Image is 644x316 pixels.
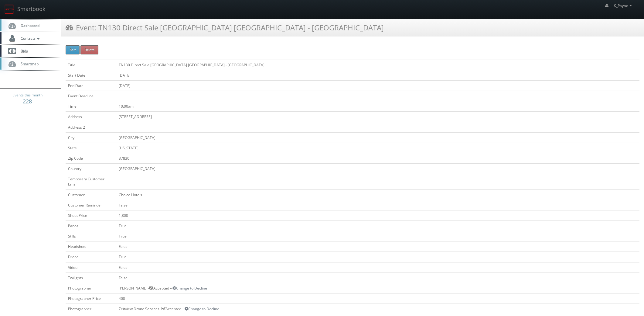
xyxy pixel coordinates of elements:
[116,262,639,273] td: False
[116,189,639,200] td: Choice Hotels
[66,164,116,174] td: Country
[116,221,639,231] td: True
[116,252,639,262] td: True
[116,241,639,252] td: False
[116,112,639,122] td: [STREET_ADDRESS]
[18,61,39,66] span: Smartmap
[116,132,639,143] td: [GEOGRAPHIC_DATA]
[66,273,116,283] td: Twilights
[66,200,116,210] td: Customer Reminder
[12,92,43,98] span: Events this month
[66,262,116,273] td: Video
[66,153,116,163] td: Zip Code
[116,283,639,293] td: [PERSON_NAME] - Accepted --
[116,273,639,283] td: False
[66,231,116,241] td: Stills
[66,283,116,293] td: Photographer
[116,304,639,314] td: Zeitview Drone Services - Accepted --
[66,22,384,33] h3: Event: TN130 Direct Sale [GEOGRAPHIC_DATA] [GEOGRAPHIC_DATA] - [GEOGRAPHIC_DATA]
[66,112,116,122] td: Address
[66,174,116,189] td: Temporary Customer Email
[5,5,14,14] img: smartbook-logo.png
[18,48,28,54] span: Bids
[66,293,116,304] td: Photographer Price
[66,210,116,221] td: Shoot Price
[116,231,639,241] td: True
[116,143,639,153] td: [US_STATE]
[66,189,116,200] td: Customer
[185,306,219,311] a: Change to Decline
[66,132,116,143] td: City
[66,221,116,231] td: Panos
[116,101,639,112] td: 10:00am
[66,101,116,112] td: Time
[116,210,639,221] td: 1,800
[66,91,116,101] td: Event Deadline
[116,80,639,91] td: [DATE]
[18,23,39,28] span: Dashboard
[66,241,116,252] td: Headshots
[66,143,116,153] td: State
[116,60,639,70] td: TN130 Direct Sale [GEOGRAPHIC_DATA] [GEOGRAPHIC_DATA] - [GEOGRAPHIC_DATA]
[66,60,116,70] td: Title
[23,98,32,105] strong: 228
[18,36,41,41] span: Contacts
[66,80,116,91] td: End Date
[66,252,116,262] td: Drone
[66,45,80,54] button: Edit
[80,45,98,54] button: Delete
[172,286,207,291] a: Change to Decline
[66,122,116,132] td: Address 2
[116,153,639,163] td: 37830
[116,70,639,80] td: [DATE]
[116,293,639,304] td: 400
[66,70,116,80] td: Start Date
[614,3,634,8] span: K_Payne
[116,164,639,174] td: [GEOGRAPHIC_DATA]
[66,304,116,314] td: Photographer
[116,200,639,210] td: False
